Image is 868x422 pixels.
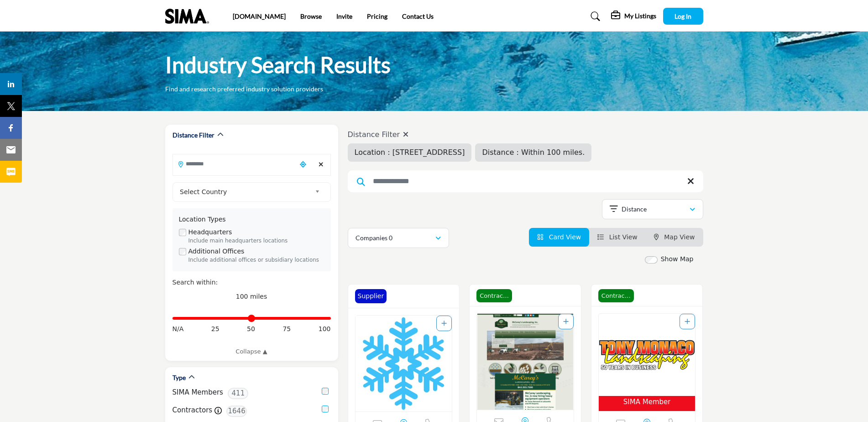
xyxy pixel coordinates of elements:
[685,318,690,325] a: Add To List
[646,228,703,247] li: Map View
[296,155,310,174] div: Choose your current location
[663,8,703,25] button: Log In
[598,289,634,303] span: Contractor
[599,314,695,396] img: Tony Monaco Landscaping Inc
[664,233,695,241] span: Map View
[282,324,291,334] span: 75
[622,205,647,214] p: Distance
[173,387,223,398] label: SIMA Members
[476,289,512,303] span: Contractor
[314,155,328,174] div: Clear search location
[582,9,606,24] a: Search
[549,233,581,241] span: Card View
[529,228,589,247] li: Card View
[165,84,323,94] p: Find and research preferred industry solution providers
[188,247,245,256] label: Additional Offices
[173,155,296,173] input: Search Location
[358,291,384,301] p: Supplier
[597,233,638,241] a: View List
[402,12,434,20] a: Contact Us
[661,254,694,264] label: Show Map
[173,324,184,334] span: N/A
[188,237,324,245] div: Include main headquarters locations
[226,406,247,417] span: 1646
[477,314,574,410] img: McCarey Landscaping Inc.
[233,12,286,20] a: [DOMAIN_NAME]
[675,12,691,20] span: Log In
[336,12,352,20] a: Invite
[188,256,324,264] div: Include additional offices or subsidiary locations
[477,314,574,410] a: Open Listing in new tab
[611,11,656,22] div: My Listings
[623,397,671,407] span: SIMA Member
[441,320,447,327] a: Add To List
[355,148,465,157] span: Location : [STREET_ADDRESS]
[602,199,703,219] button: Distance
[300,12,322,20] a: Browse
[322,406,329,412] input: Contractors checkbox
[356,233,392,243] p: Companies 0
[247,324,255,334] span: 50
[599,314,695,411] a: Open Listing in new tab
[563,318,569,325] a: Add To List
[319,324,331,334] span: 100
[173,347,331,356] a: Collapse ▲
[589,228,646,247] li: List View
[173,131,214,140] h2: Distance Filter
[356,316,452,411] a: Open Listing in new tab
[348,130,592,139] h4: Distance Filter
[173,405,213,416] label: Contractors
[356,316,452,411] img: SS Direct
[179,215,324,224] div: Location Types
[367,12,387,20] a: Pricing
[482,148,585,157] span: Distance : Within 100 miles.
[322,388,329,395] input: SIMA Members checkbox
[173,278,331,287] div: Search within:
[624,12,656,20] h5: My Listings
[654,233,695,241] a: Map View
[165,9,214,24] img: Site Logo
[173,373,186,382] h2: Type
[609,233,638,241] span: List View
[228,388,248,399] span: 411
[165,51,391,79] h1: Industry Search Results
[236,293,267,300] span: 100 miles
[211,324,220,334] span: 25
[348,170,703,192] input: Search Keyword
[348,228,449,248] button: Companies 0
[180,186,311,197] span: Select Country
[188,227,232,237] label: Headquarters
[537,233,581,241] a: View Card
